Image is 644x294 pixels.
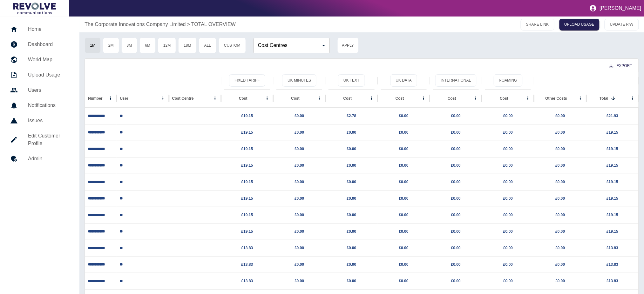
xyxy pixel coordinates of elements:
button: UK Minutes [282,74,316,87]
div: Cost [291,96,300,101]
a: £0.00 [556,262,565,267]
a: £0.00 [503,246,513,250]
a: £19.15 [241,147,253,151]
a: £0.00 [556,180,565,184]
button: Cost Centre column menu [211,94,220,103]
a: £0.00 [503,279,513,283]
a: £0.00 [399,246,409,250]
a: UPLOAD USAGE [559,19,600,30]
a: TOTAL OVERVIEW [191,21,236,28]
a: £0.00 [503,163,513,168]
a: £0.00 [451,229,461,234]
a: £0.00 [451,262,461,267]
a: £0.00 [451,246,461,250]
a: £13.83 [607,262,618,267]
a: £0.00 [347,163,356,168]
a: £0.00 [399,229,409,234]
a: £19.15 [607,163,618,168]
h5: Users [28,86,69,94]
a: £19.15 [607,130,618,135]
a: World Map [5,52,74,67]
div: Cost [239,96,247,101]
a: £0.00 [451,213,461,217]
a: £19.15 [607,196,618,201]
a: £0.00 [451,147,461,151]
h5: World Map [28,56,69,63]
button: UK Text [338,74,365,87]
a: Users [5,83,74,98]
button: Custom [219,37,246,53]
button: 3M [121,37,138,53]
a: Issues [5,113,74,128]
a: £19.15 [241,130,253,135]
a: Admin [5,151,74,166]
a: £19.15 [607,147,618,151]
a: £0.00 [295,163,304,168]
a: Upload Usage [5,67,74,83]
a: £13.83 [607,279,618,283]
a: £0.00 [399,130,409,135]
button: 12M [158,37,176,53]
button: Cost column menu [471,94,480,103]
div: Cost [500,96,508,101]
a: £13.83 [241,262,253,267]
a: £2.78 [347,114,356,118]
a: £0.00 [295,213,304,217]
a: £13.83 [607,246,618,250]
a: £0.00 [556,229,565,234]
a: £19.15 [241,229,253,234]
button: Export [604,60,637,72]
h5: Upload Usage [28,71,69,79]
a: £0.00 [451,114,461,118]
a: £0.00 [503,180,513,184]
button: International [435,74,476,87]
a: £0.00 [503,147,513,151]
div: Cost Centre [172,96,194,101]
a: The Corporate Innovations Company Limited [85,21,186,28]
a: £0.00 [347,279,356,283]
a: Notifications [5,98,74,113]
a: £0.00 [451,196,461,201]
a: £19.15 [241,196,253,201]
button: User column menu [159,94,167,103]
h5: Notifications [28,102,69,109]
a: £13.83 [241,246,253,250]
a: £13.83 [241,279,253,283]
a: £0.00 [295,262,304,267]
a: £0.00 [295,130,304,135]
button: Cost column menu [419,94,428,103]
a: £21.93 [607,114,618,118]
div: Total [600,96,608,101]
h5: Edit Customer Profile [28,132,69,147]
button: UK Data [390,74,417,87]
a: £0.00 [347,147,356,151]
a: £0.00 [347,229,356,234]
h5: Issues [28,117,69,124]
a: £0.00 [347,196,356,201]
button: All [199,37,216,53]
a: £0.00 [451,130,461,135]
h5: Dashboard [28,41,69,48]
h5: Admin [28,155,69,163]
img: Logo [13,3,56,14]
button: Total column menu [628,94,637,103]
a: £0.00 [295,246,304,250]
a: £0.00 [451,180,461,184]
button: Cost column menu [524,94,532,103]
div: Cost [343,96,352,101]
a: £0.00 [503,196,513,201]
a: £0.00 [503,114,513,118]
button: Other Costs column menu [576,94,585,103]
div: User [120,96,128,101]
a: £0.00 [347,213,356,217]
button: [PERSON_NAME] [587,2,644,15]
a: £19.15 [241,180,253,184]
a: £19.15 [241,114,253,118]
a: £0.00 [347,262,356,267]
a: £0.00 [503,262,513,267]
a: Home [5,22,74,37]
div: Number [88,96,102,101]
a: £0.00 [399,114,409,118]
